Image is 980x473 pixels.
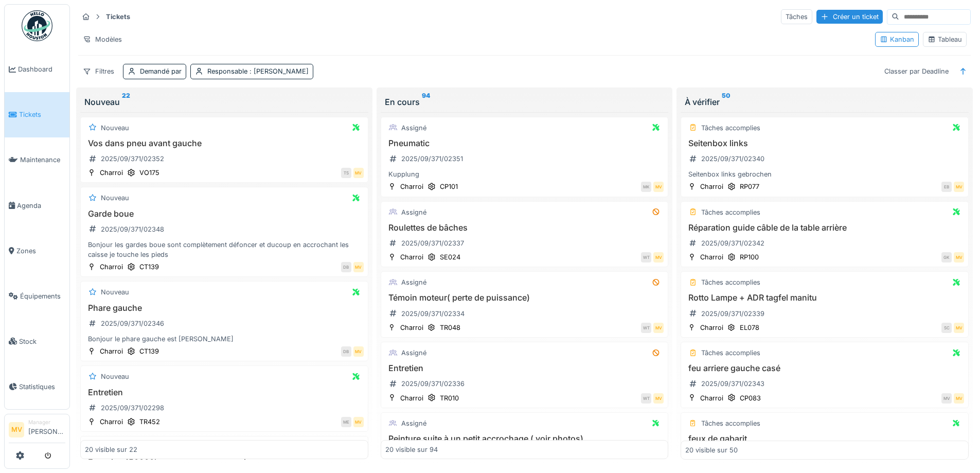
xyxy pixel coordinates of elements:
div: CP083 [740,393,761,403]
div: WT [641,323,651,333]
div: MV [653,182,664,192]
span: Agenda [17,201,65,211]
span: Statistiques [19,382,65,392]
div: Manager [28,418,65,426]
div: Charroi [700,323,723,332]
li: [PERSON_NAME] [28,418,65,441]
div: Assigné [401,418,426,428]
div: TR048 [440,323,460,332]
span: : [PERSON_NAME] [247,67,309,75]
div: CT139 [139,262,159,272]
div: MV [353,346,364,357]
div: GK [941,252,952,262]
div: RP100 [740,252,759,262]
div: Charroi [400,252,423,262]
div: Charroi [100,417,123,427]
div: 2025/09/371/02334 [401,309,465,319]
div: Charroi [100,168,123,178]
div: MV [954,252,964,262]
div: 2025/09/371/02337 [401,238,464,248]
div: MV [653,393,664,404]
div: Modèles [78,32,127,47]
div: 2025/09/371/02346 [101,319,164,328]
h3: Entretien [385,363,664,373]
div: Demandé par [140,66,182,76]
a: Tickets [5,92,69,137]
div: CP101 [440,182,458,191]
h3: Rotto Lampe + ADR tagfel manitu [685,293,964,303]
div: MV [954,182,964,192]
div: CT139 [139,346,159,356]
div: DB [341,346,351,357]
div: MV [653,252,664,262]
div: EL078 [740,323,759,332]
a: Agenda [5,183,69,228]
div: Charroi [100,262,123,272]
a: Dashboard [5,47,69,92]
div: MV [353,262,364,272]
div: EB [941,182,952,192]
h3: Roulettes de bâches [385,223,664,233]
div: Assigné [401,207,426,217]
div: MV [941,393,952,404]
div: Charroi [700,252,723,262]
div: 20 visible sur 50 [685,445,738,454]
span: Tickets [19,110,65,119]
h3: Garde boue [85,209,364,219]
li: MV [9,422,24,437]
div: Tableau [928,34,962,44]
h3: feux de gabarit [685,434,964,444]
h3: feu arriere gauche casé [685,363,964,373]
sup: 22 [122,96,130,108]
div: 20 visible sur 94 [385,445,438,454]
div: Tâches accomplies [701,348,760,358]
h3: Vos dans pneu avant gauche [85,138,364,148]
div: Kupplung [385,169,664,179]
div: ME [341,417,351,427]
div: VO175 [139,168,159,178]
h3: Entretien [85,388,364,397]
div: Nouveau [101,193,129,203]
div: Charroi [400,182,423,191]
sup: 94 [422,96,430,108]
div: Nouveau [101,287,129,297]
div: 2025/09/371/02343 [701,379,764,389]
div: MK [641,182,651,192]
div: MV [954,393,964,404]
strong: Tickets [102,12,134,22]
div: Bonjour les gardes boue sont complètement défoncer et ducoup en accrochant les caisse je touche l... [85,240,364,259]
div: Assigné [401,348,426,358]
div: Tâches accomplies [701,207,760,217]
div: Charroi [100,346,123,356]
div: Créer un ticket [816,10,883,24]
div: RP077 [740,182,759,191]
div: DB [341,262,351,272]
div: 2025/09/371/02339 [701,309,764,319]
a: Stock [5,319,69,364]
div: Kanban [880,34,914,44]
a: Maintenance [5,137,69,183]
div: Tâches accomplies [701,277,760,287]
div: 2025/09/371/02298 [101,403,164,413]
span: Équipements [20,291,65,301]
span: Dashboard [18,64,65,74]
div: Nouveau [101,372,129,381]
div: WT [641,252,651,262]
div: Tâches accomplies [701,123,760,133]
div: Filtres [78,64,119,79]
div: 2025/09/371/02336 [401,379,465,389]
div: Charroi [700,182,723,191]
div: Tâches [781,9,812,24]
div: MV [353,168,364,178]
div: 2025/09/371/02352 [101,154,164,164]
div: Charroi [400,393,423,403]
div: Tâches accomplies [701,418,760,428]
div: TR010 [440,393,459,403]
div: 2025/09/371/02340 [701,154,764,164]
div: 2025/09/371/02342 [701,238,764,248]
div: 2025/09/371/02351 [401,154,463,164]
div: En cours [385,96,665,108]
span: Zones [16,246,65,256]
div: TR452 [139,417,160,427]
div: Responsable [207,66,309,76]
